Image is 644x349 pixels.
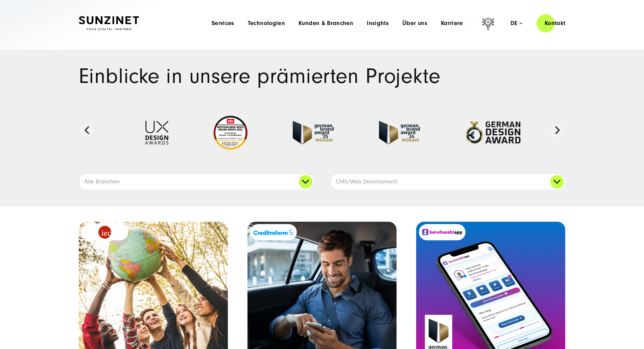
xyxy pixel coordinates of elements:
a: CMS/Web Development [331,174,565,190]
button: Next [549,122,566,138]
img: German-Brand-Award - fullservice digital agentur SUNZINET [379,121,420,144]
a: Alle Branchen [79,174,314,190]
img: UX-Design-Awards - fullservice digital agentur SUNZINET [145,121,168,145]
a: Über uns [402,20,427,27]
a: Insights [367,20,389,27]
img: Kundenlogo Creditreform blau - Digitalagentur SUNZINET [254,229,293,235]
a: Karriere [441,20,463,27]
button: Previous [79,122,95,138]
a: Technologien [248,20,285,27]
a: Services [212,20,234,27]
div: de [510,20,522,27]
a: Kontakt [536,14,574,33]
img: SUNZINET Full Service Digital Agentur [79,16,139,30]
h1: Einblicke in unsere prämierten Projekte [79,66,566,87]
img: logo_IEC [98,226,111,239]
img: German Brand Award winner 2025 - Full Service Digital Agentur SUNZINET [293,121,334,144]
img: „Logo der berufswahlapp: Ein stilisiertes weißes Profil-Icon auf lila-blauem Hintergrund, daneben... [422,229,462,235]
img: German-Design-Award - fullservice digital agentur SUNZINET [465,121,521,144]
a: Kunden & Branchen [299,20,353,27]
img: Deutschlands beste Online Shops 2023 - boesner - Kunde - SUNZINET [214,116,247,150]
